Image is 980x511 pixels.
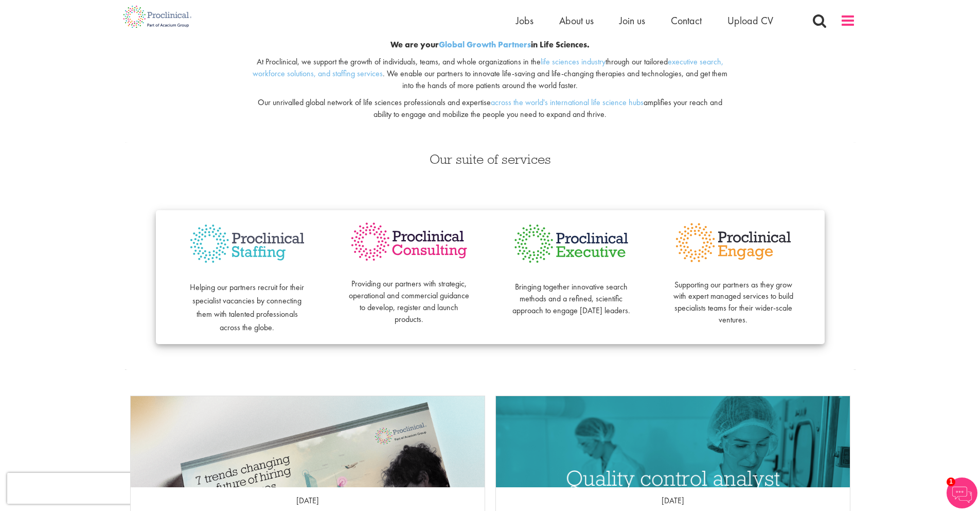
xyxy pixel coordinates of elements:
[349,220,470,263] img: Proclinical Consulting
[671,14,702,27] a: Contact
[249,97,731,121] p: Our unrivalled global network of life sciences professionals and expertise amplifies your reach a...
[349,267,470,326] p: Providing our partners with strategic, operational and commercial guidance to develop, register a...
[249,56,731,92] p: At Proclinical, we support the growth of individuals, teams, and whole organizations in the throu...
[516,14,533,27] a: Jobs
[727,14,773,27] a: Upload CV
[511,220,632,267] img: Proclinical Executive
[190,282,304,333] span: Helping our partners recruit for their specialist vacancies by connecting them with talented prof...
[131,396,485,487] a: Link to a post
[253,56,723,79] a: executive search, workforce solutions, and staffing services
[947,478,955,486] span: 1
[496,396,850,487] a: Link to a post
[131,495,485,507] p: [DATE]
[496,495,850,507] p: [DATE]
[511,269,632,316] p: Bringing together innovative search methods and a refined, scientific approach to engage [DATE] l...
[439,39,531,50] a: Global Growth Partners
[187,220,308,267] img: Proclinical Staffing
[619,14,645,27] a: Join us
[673,267,794,326] p: Supporting our partners as they grow with expert managed services to build specialists teams for ...
[559,14,594,27] a: About us
[491,97,644,108] a: across the world's international life science hubs
[125,152,856,166] h3: Our suite of services
[947,478,977,508] img: Chatbot
[390,39,590,50] b: We are your in Life Sciences.
[541,56,605,67] a: life sciences industry
[7,473,139,504] iframe: reCAPTCHA
[673,220,794,265] img: Proclinical Engage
